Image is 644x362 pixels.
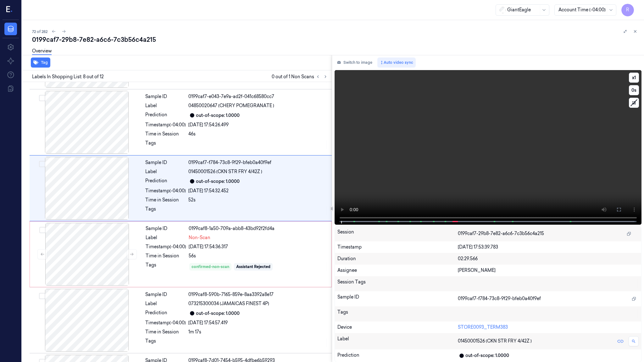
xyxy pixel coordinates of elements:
[188,291,328,298] div: 0199caf8-590b-7165-859e-8aa3392a8e17
[337,352,458,359] div: Prediction
[39,95,45,101] button: Select row
[458,324,639,331] div: STORE0093_TERM383
[31,58,50,68] button: Tag
[146,244,186,250] div: Timestamp (-04:00)
[188,168,262,175] span: 01450001526 (CKN STR FRY 4/42Z )
[39,227,46,233] button: Select row
[145,122,186,128] div: Timestamp (-04:00)
[377,58,416,68] button: Auto video sync
[145,320,186,326] div: Timestamp (-04:00)
[145,300,186,307] div: Label
[145,112,186,119] div: Prediction
[188,131,328,137] div: 46s
[188,159,328,166] div: 0199caf7-f784-73c8-9f29-bfeb0a40f9ef
[188,329,328,335] div: 1m 17s
[337,255,458,262] div: Duration
[458,230,544,237] span: 0199caf7-29b8-7e82-a6c6-7c3b56c4a215
[458,338,532,344] span: 01450001526 (CKN STR FRY 4/42Z )
[32,35,639,44] div: 0199caf7-29b8-7e82-a6c6-7c3b56c4a215
[145,206,186,216] div: Tags
[32,48,52,55] a: Overview
[196,178,240,185] div: out-of-scope: 1.0000
[337,309,458,319] div: Tags
[465,352,509,359] div: out-of-scope: 1.0000
[32,74,104,80] span: Labels In Shopping List: 8 out of 12
[145,329,186,335] div: Time in Session
[192,264,229,270] div: confirmed-non-scan
[189,225,328,232] div: 0199caf8-1a50-709a-abb8-43bd92f2fd4a
[145,159,186,166] div: Sample ID
[146,234,186,241] div: Label
[629,85,639,95] button: 0s
[337,267,458,274] div: Assignee
[458,244,639,250] div: [DATE] 17:53:39.783
[32,29,47,34] span: 72 of 282
[458,255,639,262] div: 02:29.566
[146,225,186,232] div: Sample ID
[145,168,186,175] div: Label
[629,73,639,83] button: x1
[196,310,240,317] div: out-of-scope: 1.0000
[146,253,186,259] div: Time in Session
[337,229,458,239] div: Session
[145,291,186,298] div: Sample ID
[188,300,269,307] span: 073215300034 (JAMAICAS FINEST 4P)
[145,93,186,100] div: Sample ID
[145,102,186,109] div: Label
[188,93,328,100] div: 0199caf7-e043-7e9a-ad2f-041c68580cc7
[145,197,186,203] div: Time in Session
[236,264,270,270] div: Assistant Rejected
[621,4,634,16] button: R
[39,293,45,299] button: Select row
[272,73,329,80] span: 0 out of 1 Non Scans
[145,310,186,317] div: Prediction
[188,188,328,194] div: [DATE] 17:54:32.452
[145,338,186,348] div: Tags
[145,140,186,150] div: Tags
[188,102,274,109] span: 04850020647 (CHERY POMEGRANATE )
[146,262,186,272] div: Tags
[337,324,458,331] div: Device
[145,178,186,185] div: Prediction
[458,267,639,274] div: [PERSON_NAME]
[188,122,328,128] div: [DATE] 17:54:26.499
[188,197,328,203] div: 52s
[337,279,458,289] div: Session Tags
[145,188,186,194] div: Timestamp (-04:00)
[189,253,328,259] div: 56s
[145,131,186,137] div: Time in Session
[337,244,458,250] div: Timestamp
[39,161,45,167] button: Select row
[189,244,328,250] div: [DATE] 17:54:36.317
[189,234,210,241] span: Non-Scan
[337,336,458,347] div: Label
[337,294,458,304] div: Sample ID
[335,58,375,68] button: Switch to image
[458,295,541,302] span: 0199caf7-f784-73c8-9f29-bfeb0a40f9ef
[188,320,328,326] div: [DATE] 17:54:57.419
[196,112,240,119] div: out-of-scope: 1.0000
